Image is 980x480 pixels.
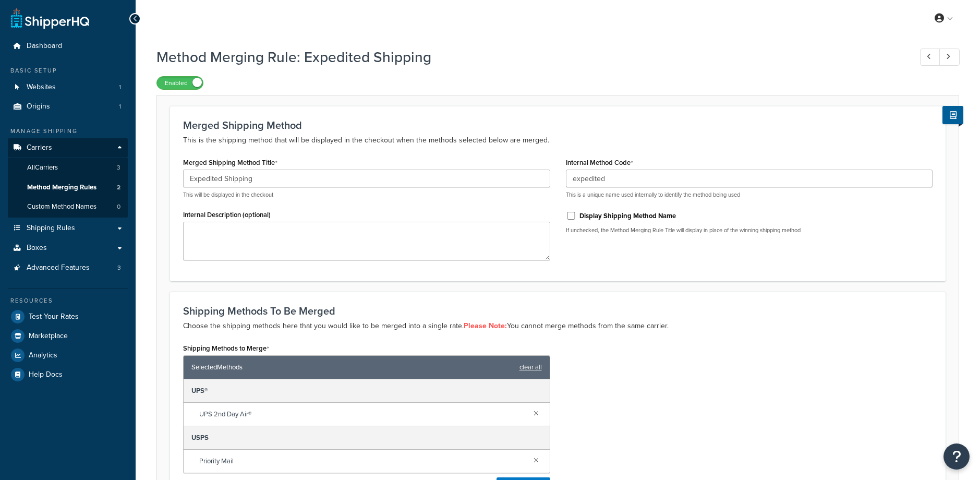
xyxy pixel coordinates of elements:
[27,42,62,51] span: Dashboard
[27,202,96,211] span: Custom Method Names
[183,119,933,131] h3: Merged Shipping Method
[8,238,128,258] a: Boxes
[8,296,128,305] div: Resources
[27,263,90,272] span: Advanced Features
[183,134,933,147] p: This is the shipping method that will be displayed in the checkout when the methods selected belo...
[8,197,128,217] li: Custom Method Names
[27,102,50,111] span: Origins
[27,224,75,233] span: Shipping Rules
[183,305,933,317] h3: Shipping Methods To Be Merged
[943,443,970,470] button: Open Resource Center
[119,102,121,111] span: 1
[8,97,128,116] li: Origins
[29,313,79,321] span: Test Your Rates
[183,344,269,353] label: Shipping Methods to Merge
[8,138,128,218] li: Carriers
[29,332,68,341] span: Marketplace
[183,191,550,199] p: This will be displayed in the checkout
[942,106,963,124] button: Show Help Docs
[8,178,128,197] li: Method Merging Rules
[8,138,128,158] a: Carriers
[184,426,550,450] div: USPS
[199,454,525,469] span: Priority Mail
[117,202,120,211] span: 0
[8,365,128,384] a: Help Docs
[27,244,47,253] span: Boxes
[939,49,960,66] a: Next Record
[184,379,550,403] div: UPS®
[579,211,676,221] label: Display Shipping Method Name
[157,77,203,89] label: Enabled
[8,346,128,365] a: Analytics
[8,258,128,278] a: Advanced Features3
[29,351,57,360] span: Analytics
[27,163,58,172] span: All Carriers
[27,83,56,92] span: Websites
[183,159,277,167] label: Merged Shipping Method Title
[8,178,128,197] a: Method Merging Rules2
[27,143,52,152] span: Carriers
[8,197,128,217] a: Custom Method Names0
[464,320,507,331] strong: Please Note:
[191,360,514,375] span: Selected Methods
[566,226,933,234] p: If unchecked, the Method Merging Rule Title will display in place of the winning shipping method
[29,370,63,379] span: Help Docs
[8,66,128,75] div: Basic Setup
[27,183,96,192] span: Method Merging Rules
[117,263,121,272] span: 3
[156,47,901,67] h1: Method Merging Rule: Expedited Shipping
[566,191,933,199] p: This is a unique name used internally to identify the method being used
[8,78,128,97] a: Websites1
[8,219,128,238] a: Shipping Rules
[8,37,128,56] a: Dashboard
[566,159,633,167] label: Internal Method Code
[117,183,120,192] span: 2
[199,407,525,422] span: UPS 2nd Day Air®
[8,327,128,345] a: Marketplace
[8,258,128,278] li: Advanced Features
[8,307,128,326] a: Test Your Rates
[183,211,271,219] label: Internal Description (optional)
[8,78,128,97] li: Websites
[8,97,128,116] a: Origins1
[8,127,128,136] div: Manage Shipping
[117,163,120,172] span: 3
[119,83,121,92] span: 1
[183,320,933,332] p: Choose the shipping methods here that you would like to be merged into a single rate. You cannot ...
[519,360,542,375] a: clear all
[920,49,940,66] a: Previous Record
[8,158,128,177] a: AllCarriers3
